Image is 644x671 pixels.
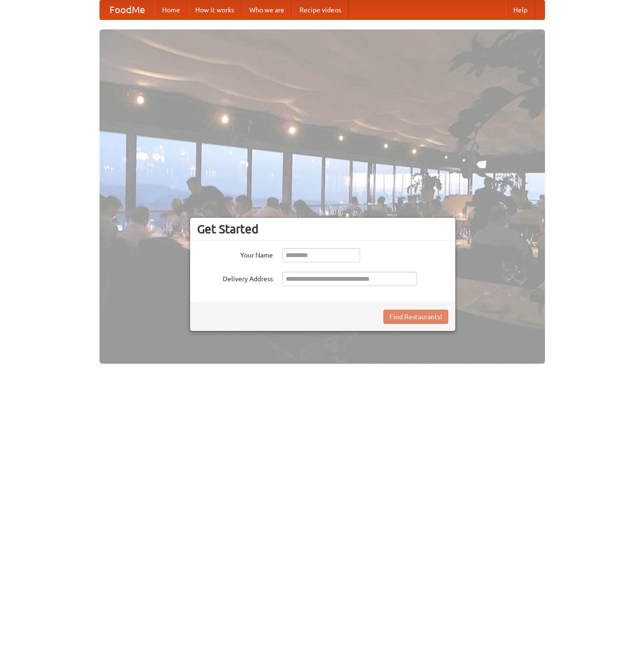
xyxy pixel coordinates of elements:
[188,0,242,19] a: How it works
[197,272,273,284] label: Delivery Address
[197,222,448,236] h3: Get Started
[506,0,535,19] a: Help
[154,0,188,19] a: Home
[383,310,448,324] button: Find Restaurants!
[197,248,273,260] label: Your Name
[242,0,292,19] a: Who we are
[292,0,349,19] a: Recipe videos
[100,0,154,19] a: FoodMe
